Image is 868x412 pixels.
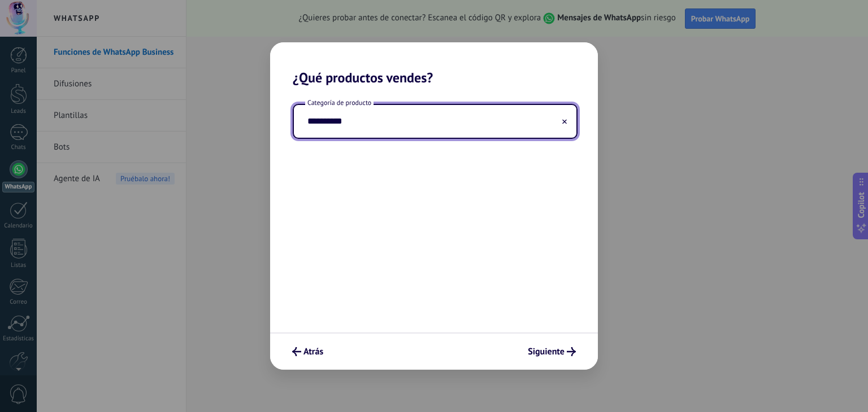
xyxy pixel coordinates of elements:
[528,348,565,356] span: Siguiente
[287,342,328,361] button: Atrás
[270,42,598,86] h2: ¿Qué productos vendes?
[305,98,374,108] span: Categoría de producto
[303,348,323,356] span: Atrás
[523,342,581,361] button: Siguiente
